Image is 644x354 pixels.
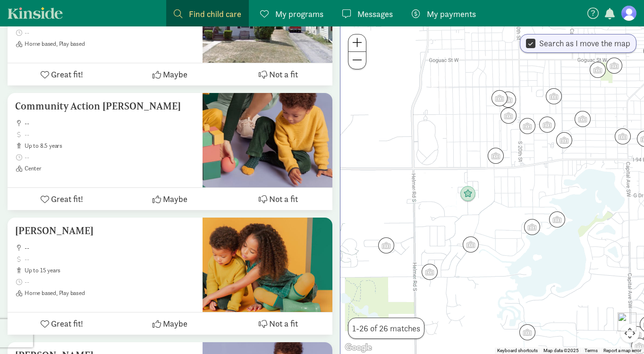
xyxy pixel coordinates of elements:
span: Not a fit [269,68,298,81]
div: Click to see details [500,92,516,108]
span: -- [25,244,195,252]
div: Click to see details [575,111,591,127]
span: Not a fit [269,317,298,330]
div: Click to see details [500,108,517,124]
a: Kinside [8,7,63,19]
span: Not a fit [269,193,298,205]
div: Click to see details [606,58,622,74]
span: -- [25,119,195,127]
div: Click to see details [422,264,438,280]
a: Report a map error [603,348,641,353]
button: Great fit! [8,188,116,210]
button: Not a fit [224,63,332,85]
div: Click to see details [615,128,631,144]
div: Click to see details [546,88,562,104]
span: My programs [275,8,323,20]
div: Click to see details [556,132,572,148]
span: Home based, Play based [25,289,195,297]
span: Maybe [163,68,187,81]
span: My payments [427,8,476,20]
div: Click to see details [488,148,504,164]
button: Map camera controls [620,324,639,343]
div: Click to see details [460,186,476,202]
label: Search as I move the map [535,38,630,49]
div: Click to see details [378,237,394,253]
span: Maybe [163,317,187,330]
div: Click to see details [491,90,508,106]
span: 1-26 of 26 matches [352,322,420,335]
div: Click to see details [519,118,535,134]
button: Not a fit [224,312,332,335]
button: Not a fit [224,188,332,210]
div: Click to see details [539,117,555,133]
button: Maybe [116,188,224,210]
h5: [PERSON_NAME] [15,225,195,236]
span: Messages [357,8,393,20]
span: up to 8.5 years [25,142,195,150]
div: Click to see details [549,211,565,228]
button: Keyboard shortcuts [497,347,538,354]
span: Home based, Play based [25,40,195,48]
span: Great fit! [51,317,83,330]
div: Click to see details [519,324,535,340]
div: Click to see details [590,62,606,78]
span: up to 15 years [25,267,195,274]
button: Great fit! [8,312,116,335]
button: Maybe [116,63,224,85]
span: Maybe [163,193,187,205]
span: Great fit! [51,193,83,205]
h5: Community Action [PERSON_NAME] [15,101,195,112]
button: Maybe [116,312,224,335]
span: Center [25,165,195,172]
span: Great fit! [51,68,83,81]
img: Google [343,342,374,354]
button: Great fit! [8,63,116,85]
a: Open this area in Google Maps (opens a new window) [343,342,374,354]
a: Terms [585,348,598,353]
span: Find child care [189,8,241,20]
span: Map data ©2025 [543,348,579,353]
div: Click to see details [463,236,479,253]
div: Click to see details [524,219,540,235]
